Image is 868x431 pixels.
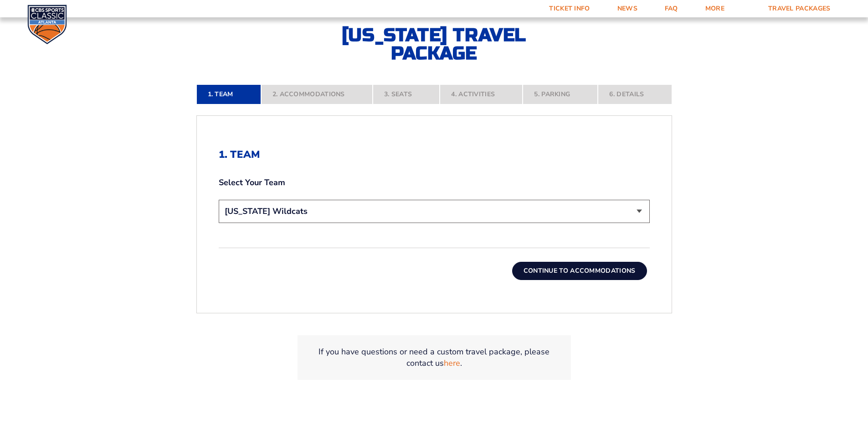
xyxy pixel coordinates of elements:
[219,177,650,188] label: Select Your Team
[219,149,650,161] h2: 1. Team
[444,358,460,369] a: here
[308,346,560,369] p: If you have questions or need a custom travel package, please contact us .
[27,5,67,44] img: CBS Sports Classic
[512,262,647,280] button: Continue To Accommodations
[334,26,534,62] h2: [US_STATE] Travel Package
